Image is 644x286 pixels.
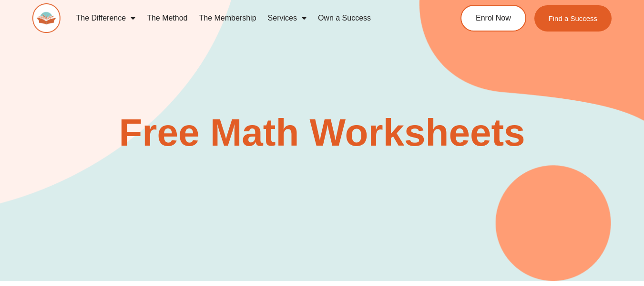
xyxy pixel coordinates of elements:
a: Enrol Now [460,5,526,32]
span: Enrol Now [476,14,511,22]
a: Find a Success [534,5,612,32]
nav: Menu [70,7,427,29]
span: Find a Success [549,15,598,22]
a: The Method [141,7,193,29]
a: The Membership [194,7,262,29]
a: Services [262,7,312,29]
a: The Difference [70,7,141,29]
a: Own a Success [312,7,377,29]
h2: Free Math Worksheets [51,114,594,152]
